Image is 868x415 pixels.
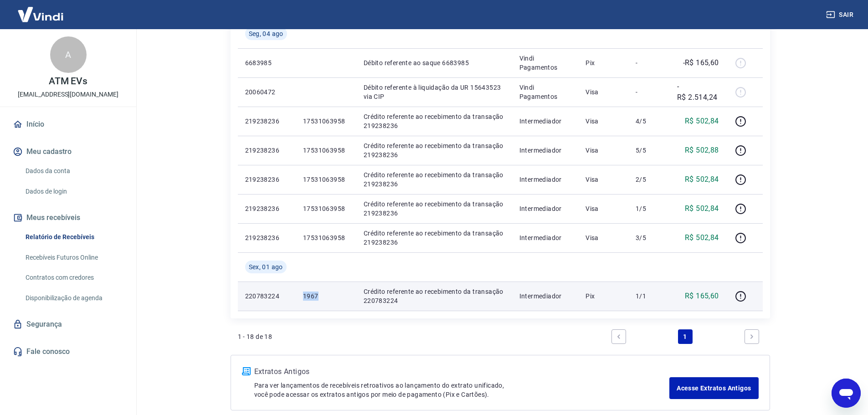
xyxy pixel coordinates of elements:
p: 219238236 [245,233,288,242]
p: Visa [586,175,621,184]
a: Contratos com credores [22,268,125,287]
p: 6683985 [245,58,288,67]
p: 220783224 [245,292,288,301]
p: Crédito referente ao recebimento da transação 219238236 [364,112,505,130]
p: Intermediador [519,117,571,126]
p: Visa [586,146,621,155]
p: 219238236 [245,146,288,155]
a: Acesse Extratos Antigos [669,377,758,399]
p: 5/5 [636,146,663,155]
p: Vindi Pagamentos [519,83,571,101]
p: 219238236 [245,117,288,126]
p: Crédito referente ao recebimento da transação 219238236 [364,200,505,218]
p: Pix [586,292,621,301]
p: R$ 165,60 [685,291,719,302]
p: Visa [586,87,621,97]
p: Crédito referente ao recebimento da transação 219238236 [364,170,505,189]
p: Pix [586,58,621,67]
p: Vindi Pagamentos [519,54,571,72]
p: 17531063958 [303,204,349,213]
a: Disponibilização de agenda [22,289,125,307]
p: Extratos Antigos [254,366,670,377]
button: Meus recebíveis [11,208,125,228]
p: Para ver lançamentos de recebíveis retroativos ao lançamento do extrato unificado, você pode aces... [254,381,670,399]
a: Dados da conta [22,162,125,180]
a: Início [11,114,125,134]
p: 20060472 [245,87,288,97]
p: Visa [586,204,621,213]
button: Meu cadastro [11,142,125,162]
p: -R$ 2.514,24 [677,81,719,103]
p: 4/5 [636,117,663,126]
img: Vindi [11,0,70,28]
p: Crédito referente ao recebimento da transação 220783224 [364,287,505,305]
span: Seg, 04 ago [249,29,283,38]
p: Intermediador [519,175,571,184]
p: 17531063958 [303,233,349,242]
div: A [50,36,87,73]
p: 3/5 [636,233,663,242]
p: 17531063958 [303,175,349,184]
p: Crédito referente ao recebimento da transação 219238236 [364,229,505,247]
p: 1/5 [636,204,663,213]
p: - [636,87,663,97]
p: 2/5 [636,175,663,184]
p: Visa [586,117,621,126]
iframe: Botão para abrir a janela de mensagens [832,379,861,408]
p: R$ 502,84 [685,116,719,127]
p: R$ 502,84 [685,232,719,243]
a: Relatório de Recebíveis [22,228,125,246]
p: R$ 502,84 [685,174,719,185]
a: Fale conosco [11,342,125,362]
p: Intermediador [519,233,571,242]
p: 1967 [303,292,349,301]
p: [EMAIL_ADDRESS][DOMAIN_NAME] [18,90,118,99]
a: Page 1 is your current page [678,329,693,344]
span: Sex, 01 ago [249,262,283,272]
p: Intermediador [519,146,571,155]
p: - [636,58,663,67]
p: R$ 502,88 [685,145,719,156]
p: R$ 502,84 [685,203,719,214]
p: Visa [586,233,621,242]
p: 219238236 [245,204,288,213]
p: Intermediador [519,292,571,301]
p: 219238236 [245,175,288,184]
a: Next page [745,329,759,344]
p: Intermediador [519,204,571,213]
p: 17531063958 [303,117,349,126]
p: 1/1 [636,292,663,301]
p: Débito referente ao saque 6683985 [364,58,505,67]
a: Recebíveis Futuros Online [22,248,125,267]
p: 1 - 18 de 18 [238,332,272,341]
a: Previous page [611,329,626,344]
p: ATM EVs [49,77,88,86]
p: Débito referente à liquidação da UR 15643523 via CIP [364,83,505,101]
p: -R$ 165,60 [683,57,719,68]
p: Crédito referente ao recebimento da transação 219238236 [364,141,505,159]
button: Sair [824,6,857,23]
p: 17531063958 [303,146,349,155]
a: Segurança [11,314,125,334]
img: ícone [242,367,251,375]
ul: Pagination [608,326,763,348]
a: Dados de login [22,182,125,201]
